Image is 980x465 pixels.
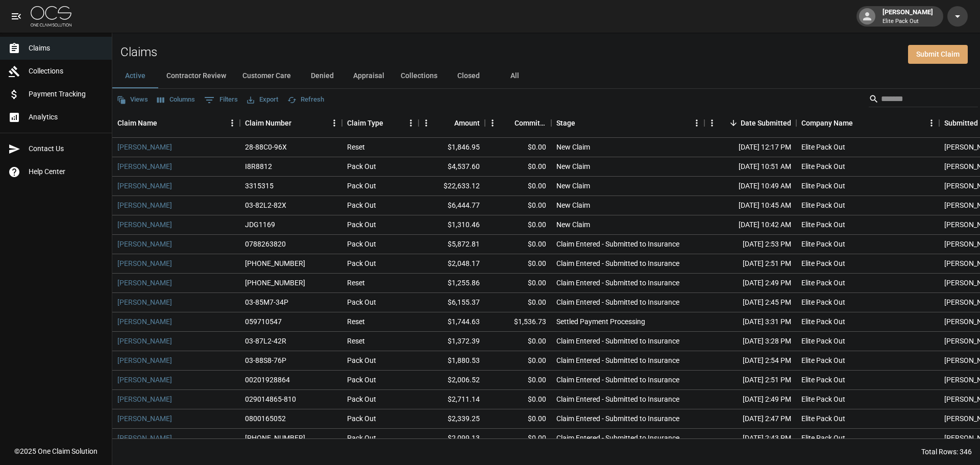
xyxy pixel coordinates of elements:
div: [DATE] 2:43 PM [704,429,796,448]
span: Help Center [29,166,104,177]
div: $0.00 [485,351,551,371]
div: $1,255.86 [419,274,485,293]
button: Menu [419,115,434,131]
div: $1,880.53 [419,351,485,371]
div: [DATE] 2:51 PM [704,371,796,390]
div: 0788263820 [245,239,286,249]
div: $1,372.39 [419,332,485,351]
div: $0.00 [485,332,551,351]
div: New Claim [556,200,590,210]
button: Sort [440,116,454,130]
div: 300-0494789-2025 [245,258,305,268]
div: Pack Out [347,239,376,249]
div: Claim Entered - Submitted to Insurance [556,239,679,249]
div: New Claim [556,161,590,172]
div: Reset [347,316,365,327]
div: Elite Pack Out [801,433,845,443]
button: Closed [446,64,492,88]
div: © 2025 One Claim Solution [14,446,97,456]
div: Pack Out [347,375,376,385]
div: Search [869,91,978,109]
div: Elite Pack Out [801,375,845,385]
button: Sort [853,116,867,130]
div: Elite Pack Out [801,394,845,404]
div: Company Name [796,109,939,137]
div: $0.00 [485,274,551,293]
button: Customer Care [234,64,299,88]
div: [DATE] 2:45 PM [704,293,796,312]
button: Views [114,92,151,108]
div: Elite Pack Out [801,181,845,191]
div: Pack Out [347,433,376,443]
a: [PERSON_NAME] [117,316,172,327]
span: Analytics [29,112,104,123]
div: Claim Type [347,109,383,137]
div: $0.00 [485,235,551,254]
button: Refresh [285,92,327,108]
div: Claim Entered - Submitted to Insurance [556,413,679,424]
div: [DATE] 10:49 AM [704,177,796,196]
div: Claim Entered - Submitted to Insurance [556,355,679,365]
div: 00201928864 [245,375,290,385]
div: $0.00 [485,177,551,196]
div: Committed Amount [485,109,551,137]
div: dynamic tabs [112,64,980,88]
div: Claim Entered - Submitted to Insurance [556,375,679,385]
div: [DATE] 2:49 PM [704,390,796,409]
div: Elite Pack Out [801,355,845,365]
div: Claim Entered - Submitted to Insurance [556,258,679,268]
button: Sort [726,116,741,130]
div: $2,099.13 [419,429,485,448]
div: 03-82L2-82X [245,200,286,210]
div: 01-009-069521 [245,278,305,288]
div: Claim Name [117,109,157,137]
span: Payment Tracking [29,89,104,100]
span: Claims [29,43,104,54]
div: Claim Entered - Submitted to Insurance [556,336,679,346]
div: Date Submitted [704,109,796,137]
div: 28-88C0-96X [245,142,287,152]
button: Menu [327,115,342,131]
div: $0.00 [485,138,551,157]
button: Menu [485,115,500,131]
button: Export [244,92,281,108]
button: Show filters [202,92,240,108]
div: $2,006.52 [419,371,485,390]
a: [PERSON_NAME] [117,355,172,365]
div: Amount [454,109,480,137]
a: [PERSON_NAME] [117,258,172,268]
div: Company Name [801,109,853,137]
div: 059710547 [245,316,282,327]
div: $0.00 [485,215,551,235]
div: $0.00 [485,409,551,429]
div: Claim Name [112,109,240,137]
div: [DATE] 12:17 PM [704,138,796,157]
div: I8R8812 [245,161,272,172]
div: Reset [347,336,365,346]
div: Elite Pack Out [801,200,845,210]
div: New Claim [556,219,590,230]
div: Claim Number [245,109,291,137]
div: 0800165052 [245,413,286,424]
button: Menu [225,115,240,131]
div: Total Rows: 346 [921,447,972,457]
div: New Claim [556,142,590,152]
div: $0.00 [485,196,551,215]
a: [PERSON_NAME] [117,200,172,210]
div: Amount [419,109,485,137]
a: [PERSON_NAME] [117,413,172,424]
a: [PERSON_NAME] [117,297,172,307]
div: [DATE] 10:51 AM [704,157,796,177]
button: Sort [157,116,171,130]
div: $1,310.46 [419,215,485,235]
button: open drawer [6,6,27,27]
div: 029014865-810 [245,394,296,404]
div: Settled Payment Processing [556,316,645,327]
a: [PERSON_NAME] [117,181,172,191]
a: [PERSON_NAME] [117,161,172,172]
div: Elite Pack Out [801,219,845,230]
div: Elite Pack Out [801,278,845,288]
button: Appraisal [345,64,393,88]
a: [PERSON_NAME] [117,142,172,152]
div: Stage [551,109,704,137]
